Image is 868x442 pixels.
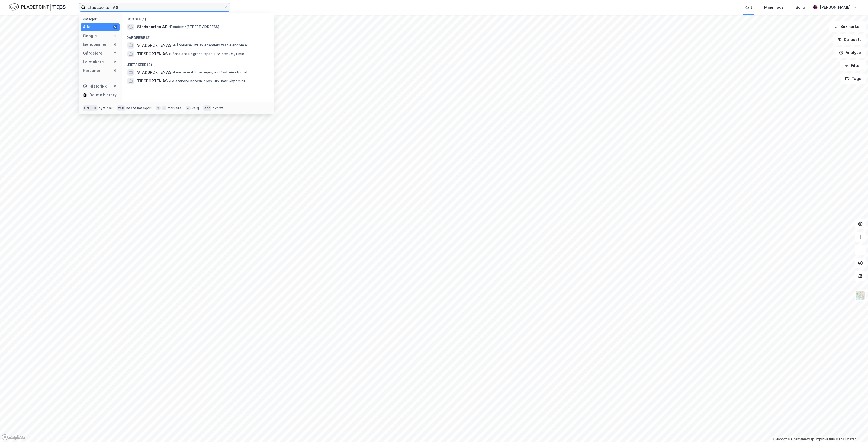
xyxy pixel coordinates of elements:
[745,4,752,11] div: Kart
[172,43,174,47] span: •
[113,60,117,64] div: 2
[137,51,168,57] span: TIDSPORTEN AS
[764,4,784,11] div: Mine Tags
[99,106,113,110] div: nytt søk
[172,70,248,75] span: Leietaker • Utl. av egen/leid fast eiendom el.
[213,106,224,110] div: avbryt
[122,31,274,41] div: Gårdeiere (2)
[117,105,125,111] div: tab
[840,60,866,71] button: Filter
[816,437,843,441] a: Improve this map
[168,25,170,29] span: •
[2,434,25,440] a: Mapbox homepage
[168,106,182,110] div: markere
[772,437,787,441] a: Mapbox
[829,21,866,32] button: Bokmerker
[122,58,274,68] div: Leietakere (2)
[841,73,866,84] button: Tags
[83,59,104,65] div: Leietakere
[89,92,117,98] div: Delete history
[113,25,117,29] div: 5
[83,105,98,111] div: Ctrl + k
[192,106,199,110] div: velg
[83,83,107,89] div: Historikk
[83,67,101,74] div: Personer
[841,416,868,442] div: Kontrollprogram for chat
[203,105,212,111] div: esc
[169,79,170,83] span: •
[113,51,117,55] div: 2
[172,43,249,47] span: Gårdeiere • Utl. av egen/leid fast eiendom el.
[172,70,174,74] span: •
[126,106,152,110] div: neste kategori
[137,24,167,30] span: Stadsporten AS
[9,2,66,12] img: logo.f888ab2527a4732fd821a326f86c7f29.svg
[83,41,107,48] div: Eiendommer
[83,17,120,21] div: Kategori
[168,25,219,29] span: Eiendom • [STREET_ADDRESS]
[85,3,224,11] input: Søk på adresse, matrikkel, gårdeiere, leietakere eller personer
[169,79,246,83] span: Leietaker • Engrosh. spes. utv. nær.-/nyt.midl.
[788,437,814,441] a: OpenStreetMap
[137,78,168,84] span: TIDSPORTEN AS
[820,4,851,11] div: [PERSON_NAME]
[83,24,90,30] div: Alle
[169,52,246,56] span: Gårdeiere • Engrosh. spes. utv. nær.-/nyt.midl.
[169,52,170,56] span: •
[113,42,117,47] div: 0
[137,69,171,76] span: STADSPORTEN AS
[855,290,866,301] img: Z
[113,34,117,38] div: 1
[796,4,805,11] div: Bolig
[83,50,102,56] div: Gårdeiere
[113,84,117,88] div: 0
[113,68,117,73] div: 0
[122,13,274,23] div: Google (1)
[833,34,866,45] button: Datasett
[841,416,868,442] iframe: Chat Widget
[137,42,171,49] span: STADSPORTEN AS
[834,47,866,58] button: Analyse
[83,33,97,39] div: Google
